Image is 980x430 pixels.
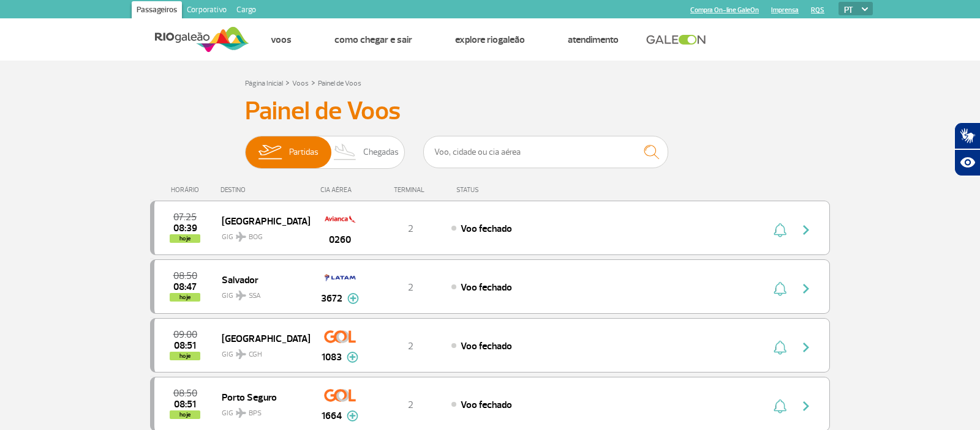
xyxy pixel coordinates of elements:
div: TERMINAL [371,186,450,194]
div: Plugin de acessibilidade da Hand Talk. [954,122,980,176]
img: seta-direita-painel-voo.svg [799,223,813,237]
span: 2025-08-26 08:50:00 [173,272,197,280]
div: CIA AÉREA [309,186,371,194]
img: sino-painel-voo.svg [774,399,786,413]
span: BPS [249,408,262,419]
span: Chegadas [363,136,399,168]
img: slider-embarque [251,136,289,168]
span: 1664 [322,409,342,423]
button: Abrir recursos assistivos. [954,149,980,176]
img: destiny_airplane.svg [236,349,246,359]
a: Voos [271,34,292,46]
a: Página Inicial [245,79,283,88]
span: Voo fechado [461,340,512,352]
img: destiny_airplane.svg [236,408,246,418]
img: slider-desembarque [327,136,363,168]
div: STATUS [450,186,550,194]
a: Imprensa [771,6,799,14]
span: hoje [170,293,200,302]
button: Abrir tradutor de língua de sinais. [954,122,980,149]
a: Atendimento [568,34,619,46]
img: sino-painel-voo.svg [774,281,786,296]
span: 3672 [321,291,342,306]
a: Painel de Voos [318,79,361,88]
span: 2025-08-26 08:47:58 [173,283,197,291]
span: 2025-08-26 07:25:00 [173,213,197,221]
span: Partidas [289,136,318,168]
span: 2 [408,281,413,294]
img: sino-painel-voo.svg [774,223,786,237]
span: 1083 [322,350,342,365]
img: mais-info-painel-voo.svg [347,293,359,304]
a: Passageiros [132,1,182,21]
span: 2025-08-26 08:50:00 [173,389,197,398]
input: Voo, cidade ou cia aérea [423,136,668,168]
span: 2025-08-26 08:51:35 [174,400,196,409]
span: BOG [249,232,263,243]
span: hoje [170,234,200,243]
a: > [285,75,290,89]
h3: Painel de Voos [245,96,735,127]
span: Voo fechado [461,399,512,411]
span: SSA [249,291,261,302]
span: Voo fechado [461,281,512,294]
img: mais-info-painel-voo.svg [347,410,358,421]
span: CGH [249,349,262,360]
span: 2025-08-26 08:39:44 [173,224,197,232]
img: sino-painel-voo.svg [774,340,786,355]
span: 0260 [329,232,351,247]
a: Explore RIOgaleão [455,34,525,46]
a: RQS [811,6,824,14]
a: > [311,75,315,89]
span: GIG [222,284,300,302]
span: GIG [222,401,300,419]
span: hoje [170,352,200,360]
a: Cargo [232,1,261,21]
img: seta-direita-painel-voo.svg [799,399,813,413]
a: Compra On-line GaleOn [690,6,759,14]
a: Corporativo [182,1,232,21]
a: Voos [292,79,309,88]
span: Voo fechado [461,223,512,235]
span: 2025-08-26 09:00:00 [173,330,197,339]
span: hoje [170,410,200,419]
span: GIG [222,225,300,243]
span: 2 [408,399,413,411]
span: Porto Seguro [222,389,300,405]
div: HORÁRIO [154,186,221,194]
img: seta-direita-painel-voo.svg [799,340,813,355]
img: destiny_airplane.svg [236,291,246,300]
img: seta-direita-painel-voo.svg [799,281,813,296]
a: Como chegar e sair [334,34,412,46]
span: Salvador [222,272,300,287]
span: [GEOGRAPHIC_DATA] [222,213,300,229]
span: GIG [222,343,300,360]
span: 2025-08-26 08:51:00 [174,341,196,350]
img: destiny_airplane.svg [236,232,246,242]
span: 2 [408,340,413,352]
div: DESTINO [221,186,310,194]
img: mais-info-painel-voo.svg [347,352,358,363]
span: [GEOGRAPHIC_DATA] [222,330,300,346]
span: 2 [408,223,413,235]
